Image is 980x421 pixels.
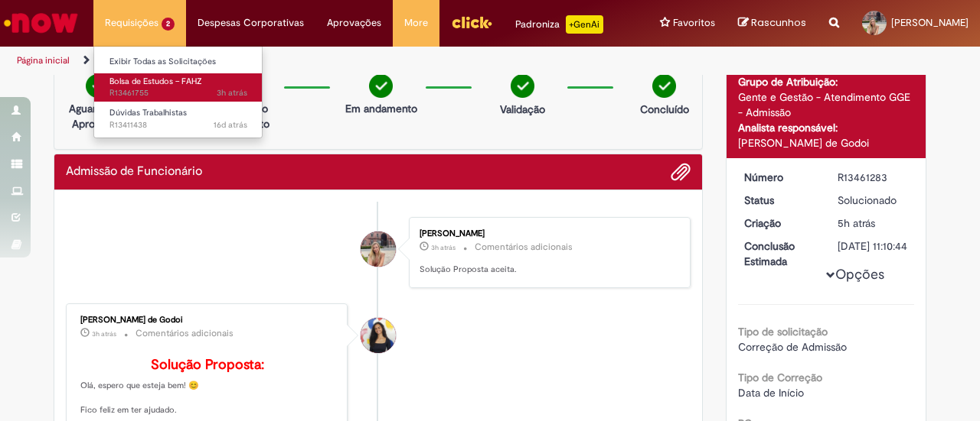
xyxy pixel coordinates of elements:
div: 29/08/2025 10:00:30 [838,215,909,231]
div: [DATE] 11:10:44 [838,238,909,254]
span: 2 [162,18,175,31]
p: Em andamento [345,101,417,116]
div: Isabela Ines Santos Silva [361,232,396,267]
dt: Criação [733,215,827,231]
span: 3h atrás [92,329,116,338]
span: 3h atrás [217,87,247,99]
b: Tipo de solicitação [738,325,828,338]
div: [PERSON_NAME] de Godoi [738,135,915,151]
img: check-circle-green.png [369,74,393,98]
span: 5h atrás [838,216,875,230]
span: Rascunhos [751,15,806,30]
span: Dúvidas Trabalhistas [109,107,187,118]
span: [PERSON_NAME] [891,16,969,29]
div: Analista responsável: [738,120,915,135]
img: ServiceNow [2,8,80,38]
dt: Número [733,170,827,185]
ul: Requisições [93,46,263,138]
span: Despesas Corporativas [198,15,304,31]
time: 13/08/2025 17:36:27 [214,119,247,131]
div: Ana Santos de Godoi [361,318,396,353]
p: Concluído [640,102,689,117]
small: Comentários adicionais [475,241,573,254]
p: Solução Proposta aceita. [420,264,675,276]
p: Validação [500,102,545,117]
time: 29/08/2025 10:00:30 [838,216,875,230]
time: 29/08/2025 11:49:58 [92,329,116,338]
a: Página inicial [17,54,70,66]
small: Comentários adicionais [136,327,234,340]
span: 16d atrás [214,119,247,131]
h2: Admissão de Funcionário Histórico de tíquete [66,165,202,179]
span: Correção de Admissão [738,340,847,354]
dt: Conclusão Estimada [733,238,827,269]
div: [PERSON_NAME] [420,229,675,238]
ul: Trilhas de página [11,47,642,75]
div: Gente e Gestão - Atendimento GGE - Admissão [738,89,915,120]
span: Bolsa de Estudos – FAHZ [109,76,202,87]
dt: Status [733,193,827,208]
a: Rascunhos [738,16,806,31]
span: 3h atrás [431,243,456,252]
b: Solução Proposta: [151,356,264,374]
b: Tipo de Correção [738,371,822,384]
div: Solucionado [838,193,909,208]
button: Adicionar anexos [671,162,691,182]
span: R13411438 [109,119,247,131]
div: R13461283 [838,170,909,185]
span: Requisições [105,15,158,31]
span: More [404,15,428,31]
div: [PERSON_NAME] de Godoi [80,316,335,325]
a: Aberto R13461755 : Bolsa de Estudos – FAHZ [94,73,263,102]
time: 29/08/2025 11:10:02 [217,87,247,99]
a: Aberto R13411438 : Dúvidas Trabalhistas [94,105,263,133]
p: +GenAi [566,15,603,34]
img: check-circle-green.png [86,74,109,98]
time: 29/08/2025 12:07:23 [431,243,456,252]
span: R13461755 [109,87,247,99]
div: Grupo de Atribuição: [738,74,915,89]
div: Padroniza [515,15,603,34]
a: Exibir Todas as Solicitações [94,53,263,70]
img: click_logo_yellow_360x200.png [451,11,492,34]
span: Data de Início [738,386,804,400]
span: Favoritos [673,15,715,31]
img: check-circle-green.png [652,74,676,98]
img: check-circle-green.png [511,74,534,98]
p: Aguardando Aprovação [60,101,135,131]
span: Aprovações [327,15,381,31]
